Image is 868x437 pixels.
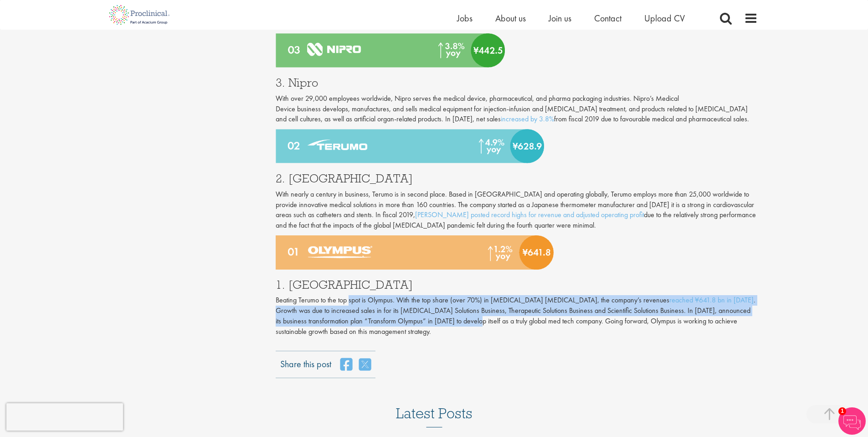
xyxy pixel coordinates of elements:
a: share on twitter [359,358,371,371]
h3: 1. [GEOGRAPHIC_DATA] [276,279,758,291]
a: Upload CV [644,12,685,24]
p: With over 29,000 employees worldwide, Nipro serves the medical device, pharmaceutical, and pharma... [276,94,758,125]
a: About us [495,12,526,24]
a: Jobs [457,12,473,24]
span: 1 [838,407,846,415]
a: Join us [549,12,571,24]
a: reached ¥641.8 bn in [DATE] [669,295,754,305]
a: increased by 3.8% [501,114,554,124]
h3: Latest Posts [396,406,473,427]
h3: 2. [GEOGRAPHIC_DATA] [276,172,758,184]
p: With nearly a century in business, Terumo is in second place. Based in [GEOGRAPHIC_DATA] and oper... [276,189,758,231]
a: share on facebook [340,358,352,371]
a: Contact [594,12,621,24]
h3: 3. Nipro [276,77,758,88]
iframe: reCAPTCHA [6,403,123,431]
p: Beating Terumo to the top spot is Olympus. With the top share (over 70%) in [MEDICAL_DATA] [MEDIC... [276,295,758,337]
img: Chatbot [838,407,866,435]
label: Share this post [280,358,331,364]
a: [PERSON_NAME] posted record highs for revenue and adjusted operating profit [415,210,644,219]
